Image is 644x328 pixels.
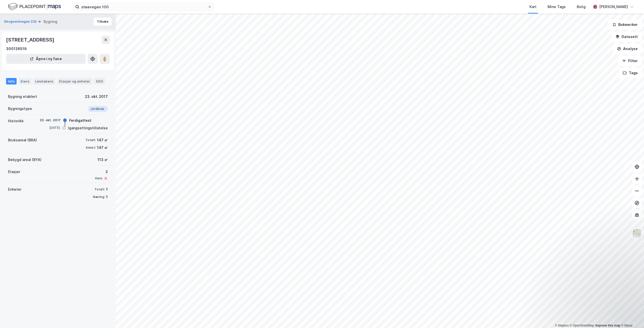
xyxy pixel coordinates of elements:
div: [DATE] [40,126,60,130]
div: Annet: [86,146,96,150]
div: Bruksareal (BRA) [8,137,37,143]
button: Åpne i ny fane [6,54,86,64]
button: Tilbake [94,18,112,26]
a: Improve this map [595,324,620,327]
div: Bygningstype [8,106,32,112]
div: 1 [106,186,108,192]
button: Tags [619,68,642,78]
div: Heis: [95,176,103,180]
div: Etasjer og enheter [59,79,90,84]
div: ESG [94,78,105,85]
div: 2 [95,169,108,175]
a: Mapbox [555,324,569,327]
div: Totalt: [85,138,96,142]
div: Leietakere [33,78,55,85]
div: 113 ㎡ [97,157,108,163]
button: Filter [618,56,642,66]
img: Z [632,228,642,238]
div: Info [6,78,17,85]
div: 1 [106,194,108,200]
div: Eiere [19,78,31,85]
div: Historikk [8,118,24,124]
div: 147 ㎡ [97,145,108,151]
button: Skogseidvegen 232 [4,19,38,24]
div: Enheter [8,186,21,192]
div: 300126519 [6,46,27,52]
div: Kart [529,4,536,10]
div: 147 ㎡ [97,137,108,143]
div: 23. okt. 2017 [85,94,108,100]
a: OpenStreetMap [570,324,594,327]
div: Bygning [44,19,57,25]
button: Analyse [613,44,642,54]
button: Datasett [611,32,642,42]
div: Næring: [93,195,105,199]
input: Søk på adresse, matrikkel, gårdeiere, leietakere eller personer [79,3,208,11]
div: Bebygd areal (BYA) [8,157,42,163]
div: [STREET_ADDRESS] [6,36,55,44]
div: Totalt: [94,187,105,191]
div: Bolig [577,4,586,10]
div: [PERSON_NAME] [599,4,628,10]
div: Mine Tags [548,4,566,10]
div: Igangsettingstillatelse [68,125,108,131]
div: 23. okt. 2017 [40,118,61,122]
div: Bygning etablert [8,94,37,100]
img: logo.f888ab2527a4732fd821a326f86c7f29.svg [8,2,61,11]
button: Bokmerker [608,20,642,30]
div: Ferdigattest [69,117,91,124]
div: Etasjer [8,169,20,175]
